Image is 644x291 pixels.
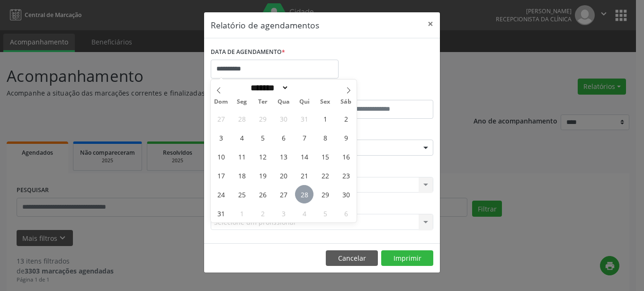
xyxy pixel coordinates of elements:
span: Ter [252,99,273,105]
span: Setembro 4, 2025 [295,204,313,222]
button: Cancelar [326,250,378,266]
span: Julho 28, 2025 [233,109,251,128]
span: Agosto 28, 2025 [295,185,313,203]
span: Agosto 14, 2025 [295,147,313,166]
select: Month [247,83,289,93]
span: Julho 29, 2025 [253,109,272,128]
span: Agosto 12, 2025 [253,147,272,166]
span: Agosto 23, 2025 [337,166,355,185]
span: Setembro 2, 2025 [253,204,272,222]
span: Agosto 29, 2025 [316,185,334,203]
button: Close [421,12,440,35]
span: Agosto 31, 2025 [212,204,230,222]
span: Setembro 6, 2025 [337,204,355,222]
label: ATÉ [324,85,433,100]
span: Agosto 11, 2025 [233,147,251,166]
input: Year [289,83,320,93]
h5: Relatório de agendamentos [211,19,319,31]
span: Qua [273,99,294,105]
span: Seg [232,99,252,105]
span: Agosto 10, 2025 [212,147,230,166]
span: Agosto 9, 2025 [337,128,355,147]
span: Julho 27, 2025 [212,109,230,128]
span: Agosto 1, 2025 [316,109,334,128]
span: Agosto 25, 2025 [233,185,251,203]
span: Sáb [336,99,357,105]
span: Agosto 15, 2025 [316,147,334,166]
span: Agosto 7, 2025 [295,128,313,147]
span: Qui [294,99,315,105]
span: Agosto 26, 2025 [253,185,272,203]
span: Julho 31, 2025 [295,109,313,128]
span: Agosto 8, 2025 [316,128,334,147]
span: Agosto 16, 2025 [337,147,355,166]
span: Dom [211,99,232,105]
span: Agosto 6, 2025 [274,128,293,147]
span: Agosto 5, 2025 [253,128,272,147]
span: Agosto 24, 2025 [212,185,230,203]
span: Sex [315,99,336,105]
span: Agosto 13, 2025 [274,147,293,166]
span: Setembro 3, 2025 [274,204,293,222]
span: Julho 30, 2025 [274,109,293,128]
span: Agosto 22, 2025 [316,166,334,185]
span: Agosto 17, 2025 [212,166,230,185]
span: Agosto 18, 2025 [233,166,251,185]
span: Agosto 4, 2025 [233,128,251,147]
span: Setembro 5, 2025 [316,204,334,222]
span: Agosto 30, 2025 [337,185,355,203]
span: Agosto 21, 2025 [295,166,313,185]
span: Setembro 1, 2025 [233,204,251,222]
label: DATA DE AGENDAMENTO [211,45,285,60]
span: Agosto 3, 2025 [212,128,230,147]
span: Agosto 19, 2025 [253,166,272,185]
button: Imprimir [381,250,433,266]
span: Agosto 20, 2025 [274,166,293,185]
span: Agosto 27, 2025 [274,185,293,203]
span: Agosto 2, 2025 [337,109,355,128]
